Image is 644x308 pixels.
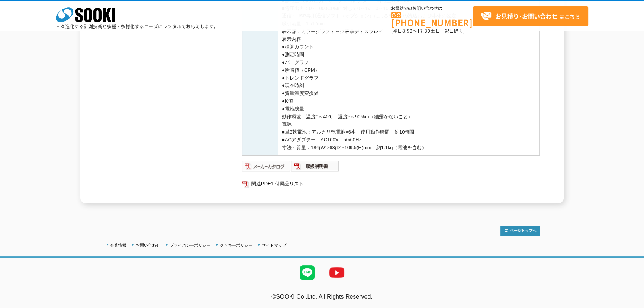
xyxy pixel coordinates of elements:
[391,28,465,34] span: (平日 ～ 土日、祝日除く)
[242,179,540,189] a: 関連PDF1 付属品リスト
[220,243,252,247] a: クッキーポリシー
[56,24,219,29] p: 日々進化する計測技術と多種・多様化するニーズにレンタルでお応えします。
[402,28,413,34] span: 8:50
[391,12,473,27] a: [PHONE_NUMBER]
[473,6,588,26] a: お見積り･お問い合わせはこちら
[391,6,473,11] span: お電話でのお問い合わせは
[322,258,352,288] img: YouTube
[292,258,322,288] img: LINE
[110,243,126,247] a: 企業情報
[291,160,339,172] img: 取扱説明書
[170,243,210,247] a: プライバシーポリシー
[262,243,286,247] a: サイトマップ
[480,11,580,22] span: はこちら
[495,12,558,20] strong: お見積り･お問い合わせ
[242,160,291,172] img: メーカーカタログ
[615,301,644,308] a: テストMail
[291,165,339,171] a: 取扱説明書
[417,28,431,34] span: 17:30
[136,243,160,247] a: お問い合わせ
[500,226,540,236] img: トップページへ
[242,165,291,171] a: メーカーカタログ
